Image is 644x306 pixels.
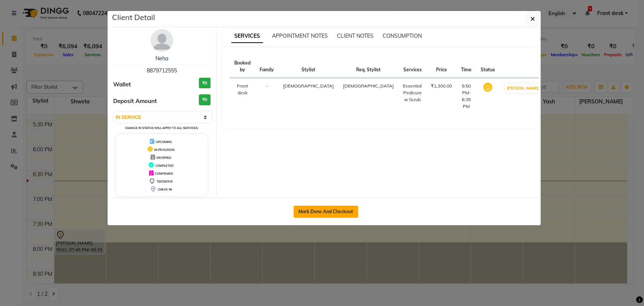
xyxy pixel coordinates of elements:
span: DROPPED [157,156,171,160]
span: [DEMOGRAPHIC_DATA] [283,83,334,89]
td: 5:50 PM-6:35 PM [456,78,476,115]
small: Change in status will apply to all services. [125,126,198,130]
td: Front desk [230,78,255,115]
span: UPCOMING [156,140,172,144]
th: Time [456,55,476,78]
span: CONSUMPTION [383,32,422,39]
span: TENTATIVE [157,180,173,183]
span: [DEMOGRAPHIC_DATA] [343,83,394,89]
th: Status [476,55,500,78]
span: APPOINTMENT NOTES [272,32,328,39]
th: Family [255,55,278,78]
span: 8879712555 [147,67,177,74]
span: SERVICES [231,29,263,43]
span: Deposit Amount [113,97,157,106]
img: avatar [151,29,173,52]
th: Stylist [278,55,338,78]
div: ₹1,300.00 [431,83,452,89]
a: Neha [155,55,168,62]
th: Booked by [230,55,255,78]
div: Essential Pedicure w Scrub [403,83,422,103]
button: Mark Done And Checkout [294,206,358,218]
h5: Client Detail [112,12,155,23]
span: COMPLETED [155,164,174,168]
button: [PERSON_NAME] [505,83,541,93]
span: Wallet [113,80,131,89]
span: CLIENT NOTES [337,32,373,39]
th: Price [426,55,456,78]
h3: ₹0 [199,94,211,105]
span: CHECK-IN [158,188,172,191]
th: Req. Stylist [338,55,398,78]
span: IN PROGRESS [154,148,175,152]
span: CONFIRMED [155,172,173,175]
th: Services [398,55,426,78]
h3: ₹0 [199,78,211,89]
td: - [255,78,278,115]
